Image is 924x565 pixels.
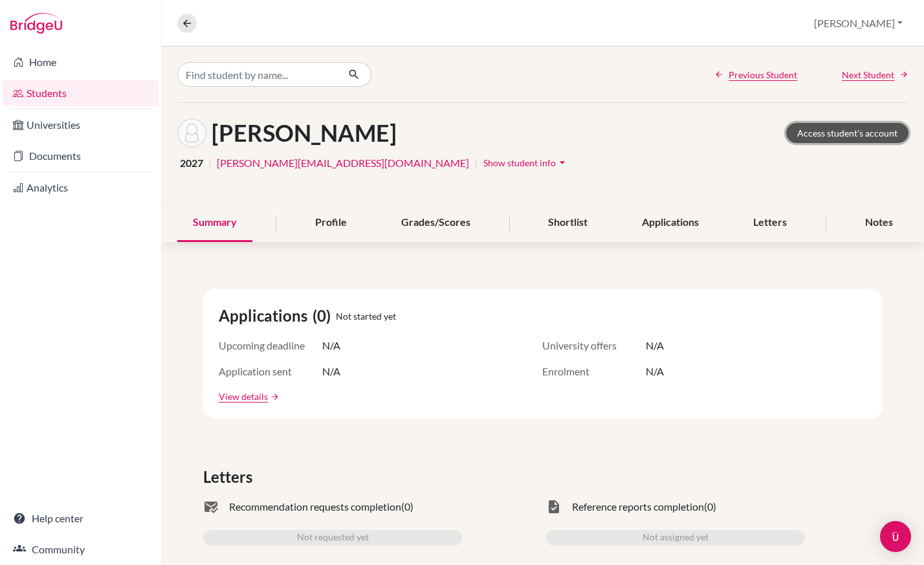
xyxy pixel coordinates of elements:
span: University offers [542,338,646,353]
span: Not requested yet [297,530,369,546]
div: Open Intercom Messenger [880,521,911,552]
input: Find student by name... [177,62,338,87]
div: Grades/Scores [386,204,486,242]
i: arrow_drop_down [556,156,569,169]
a: Community [3,537,159,562]
span: Letters [203,465,258,489]
span: Next Student [842,68,894,82]
span: | [208,155,212,171]
img: Jacquelyn Ang's avatar [177,118,206,148]
a: Students [3,80,159,106]
a: Analytics [3,175,159,201]
a: Next Student [842,68,908,82]
div: Summary [177,204,252,242]
a: Home [3,49,159,75]
button: Show student infoarrow_drop_down [483,153,569,173]
a: Previous Student [714,68,797,82]
a: [PERSON_NAME][EMAIL_ADDRESS][DOMAIN_NAME] [217,155,469,171]
img: Bridge-U [10,13,62,34]
span: N/A [646,338,664,353]
div: Profile [300,204,362,242]
span: mark_email_read [203,499,219,515]
span: N/A [322,338,340,353]
span: Previous Student [729,68,797,82]
span: Recommendation requests completion [229,499,401,515]
a: Documents [3,143,159,169]
span: Not started yet [336,309,396,323]
span: Reference reports completion [572,499,704,515]
span: Applications [219,304,313,327]
span: Not assigned yet [643,530,709,546]
div: Applications [626,204,714,242]
span: Show student info [483,157,556,168]
a: Help center [3,505,159,531]
span: 2027 [180,155,203,171]
a: arrow_forward [268,392,280,401]
span: N/A [322,364,340,379]
a: Universities [3,112,159,138]
span: task [546,499,562,515]
span: Upcoming deadline [219,338,322,353]
a: View details [219,390,268,403]
div: Notes [850,204,908,242]
button: [PERSON_NAME] [808,11,908,36]
span: (0) [313,304,336,327]
span: | [474,155,478,171]
span: (0) [704,499,716,515]
span: (0) [401,499,413,515]
a: Access student's account [786,123,908,143]
div: Shortlist [533,204,603,242]
h1: [PERSON_NAME] [212,119,397,147]
span: Application sent [219,364,322,379]
div: Letters [738,204,802,242]
span: Enrolment [542,364,646,379]
span: N/A [646,364,664,379]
